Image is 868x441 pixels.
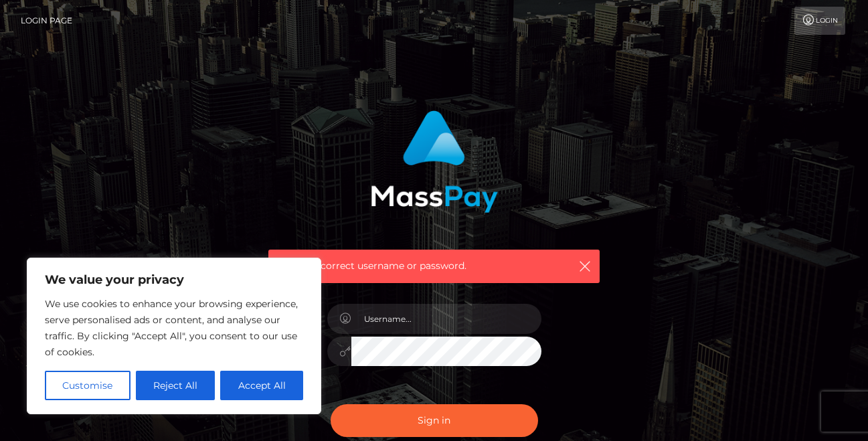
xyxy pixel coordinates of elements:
button: Accept All [220,371,303,400]
button: Customise [45,371,131,400]
button: Sign in [331,404,538,437]
input: Username... [351,304,541,334]
p: We value your privacy [45,272,303,288]
a: Login [794,7,845,35]
a: Login Page [21,7,72,35]
button: Reject All [136,371,215,400]
span: Incorrect username or password. [312,259,556,273]
div: We value your privacy [27,258,321,414]
p: We use cookies to enhance your browsing experience, serve personalised ads or content, and analys... [45,296,303,360]
img: MassPay Login [371,110,498,213]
